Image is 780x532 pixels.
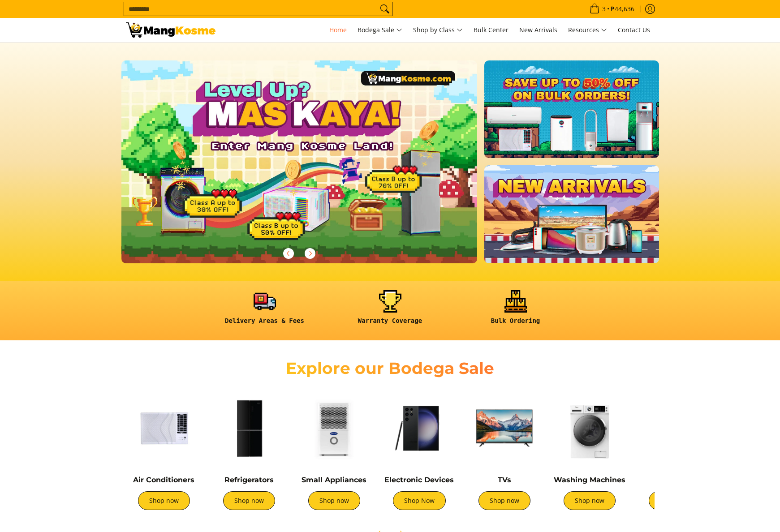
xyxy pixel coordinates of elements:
a: Home [325,18,351,42]
nav: Main Menu [224,18,655,42]
a: TVs [498,476,511,484]
img: Cookers [637,390,713,466]
button: Next [300,244,320,263]
a: Small Appliances [302,476,366,484]
a: <h6><strong>Bulk Ordering</strong></h6> [457,290,574,332]
a: Shop now [649,491,701,510]
button: Previous [279,244,298,263]
img: Electronic Devices [381,390,457,466]
img: Mang Kosme: Your Home Appliances Warehouse Sale Partner! [126,22,215,38]
span: 3 [601,6,607,12]
a: Shop now [478,491,530,510]
a: Shop now [308,491,360,510]
a: Electronic Devices [384,476,454,484]
a: Bulk Center [469,18,513,42]
span: Bodega Sale [358,25,402,36]
img: Air Conditioners [126,390,202,466]
a: Bodega Sale [353,18,407,42]
button: Search [378,2,392,16]
span: Home [329,26,347,34]
img: Refrigerators [211,390,287,466]
a: Shop now [138,491,190,510]
a: <h6><strong>Warranty Coverage</strong></h6> [332,290,448,332]
img: Gaming desktop banner [121,60,478,263]
a: Shop Now [393,491,446,510]
span: New Arrivals [519,26,557,34]
img: Washing Machines [552,390,628,466]
a: Shop by Class [409,18,467,42]
a: Shop now [564,491,616,510]
span: Bulk Center [474,26,509,34]
span: Shop by Class [413,25,463,36]
span: • [587,4,637,14]
a: Air Conditioners [133,476,194,484]
a: Resources [564,18,612,42]
a: <h6><strong>Delivery Areas & Fees</strong></h6> [207,290,323,332]
a: Shop now [223,491,275,510]
a: Refrigerators [224,476,274,484]
a: New Arrivals [515,18,562,42]
span: ₱44,636 [609,6,636,12]
h2: Explore our Bodega Sale [260,358,520,378]
span: Resources [568,25,607,36]
img: TVs [466,390,543,466]
a: Washing Machines [554,476,625,484]
img: Small Appliances [296,390,372,466]
span: Contact Us [618,26,650,34]
a: Contact Us [613,18,655,42]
